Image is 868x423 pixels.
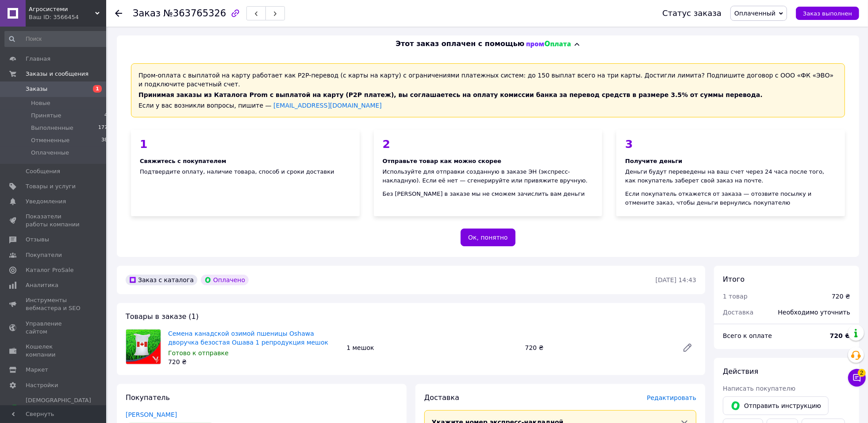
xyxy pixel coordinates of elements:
a: [EMAIL_ADDRESS][DOMAIN_NAME] [273,102,382,109]
a: [PERSON_NAME] [126,411,177,418]
span: Аналитика [26,281,58,289]
div: Если покупатель откажется от заказа — отозвите посылку и отмените заказ, чтобы деньги вернулись п... [625,190,836,207]
span: Новые [31,99,50,107]
div: Используйте для отправки созданную в заказе ЭН (экспресс-накладную). Если её нет — сгенерируйте и... [383,167,594,185]
span: Главная [26,55,50,63]
span: Оплаченный [734,10,776,17]
span: Настройки [26,381,58,389]
span: 1 [93,85,102,93]
div: Оплачено [201,275,249,285]
span: Принятые [31,112,61,120]
span: Агросистеми [29,5,95,13]
span: Редактировать [647,394,696,401]
span: Написать покупателю [723,385,795,392]
span: Товары в заказе (1) [126,312,199,321]
div: 3 [625,139,836,150]
div: 720 ₴ [168,357,339,366]
img: Семена канадской озимой пшеницы Oshawa дворучка безостая Ошава 1 репродукция мешок [126,330,161,364]
span: 1 товар [723,293,748,300]
time: [DATE] 14:43 [656,276,696,283]
span: Показатели работы компании [26,213,82,229]
a: Редактировать [679,339,696,357]
span: Каталог ProSale [26,266,73,274]
div: 720 ₴ [522,342,675,354]
span: Маркет [26,366,48,374]
span: Готово к отправке [168,349,229,357]
span: Оплаченные [31,149,69,157]
div: 2 [383,139,594,150]
span: Заказы [26,85,47,93]
span: Заказ [133,8,161,19]
div: 1 [140,139,351,150]
span: Инструменты вебмастера и SEO [26,296,82,312]
span: №363765326 [163,8,226,19]
span: Отзывы [26,236,49,244]
span: Всего к оплате [723,332,772,339]
div: Пром-оплата с выплатой на карту работает как P2P-перевод (с карты на карту) с ограничениями плате... [131,63,845,117]
div: Если у вас возникли вопросы, пишите — [138,101,837,110]
a: Семена канадской озимой пшеницы Oshawa дворучка безостая Ошава 1 репродукция мешок [168,330,328,346]
div: Статус заказа [662,9,722,18]
button: Ок, понятно [461,229,515,246]
span: Принимая заказы из Каталога Prom с выплатой на карту (P2P платеж), вы соглашаетесь на оплату коми... [138,91,763,98]
span: Этот заказ оплачен с помощью [396,39,524,49]
span: Заказы и сообщения [26,70,88,78]
div: Подтвердите оплату, наличие товара, способ и сроки доставки [131,130,360,216]
div: Деньги будут переведены на ваш счет через 24 часа после того, как покупатель заберет свой заказ н... [625,167,836,185]
div: Вернуться назад [115,9,122,18]
div: 720 ₴ [832,292,850,301]
span: Товары и услуги [26,182,76,190]
b: 720 ₴ [830,332,850,339]
button: Отправить инструкцию [723,396,829,415]
span: 380 [101,136,111,144]
span: Заказ выполнен [803,10,852,17]
span: Уведомления [26,198,66,206]
span: Управление сайтом [26,320,82,336]
span: Покупатель [126,393,170,402]
span: Доставка [723,309,753,316]
span: Получите деньги [625,158,682,164]
div: Необходимо уточнить [773,303,856,322]
span: Покупатели [26,251,62,259]
span: Итого [723,275,745,283]
span: Выполненные [31,124,73,132]
div: Без [PERSON_NAME] в заказе мы не сможем зачислить вам деньги [383,190,594,198]
span: Кошелек компании [26,343,82,359]
span: Доставка [424,393,459,402]
button: Чат с покупателем2 [848,369,866,387]
div: Заказ с каталога [126,275,197,285]
div: 1 мешок [343,342,521,354]
span: Отправьте товар как можно скорее [383,158,502,164]
span: 1772 [98,124,111,132]
input: Поиск [4,31,111,47]
span: [DEMOGRAPHIC_DATA] и счета [26,396,91,421]
span: Отмененные [31,136,69,144]
span: 2 [858,369,866,377]
span: Свяжитесь с покупателем [140,158,226,164]
button: Заказ выполнен [796,7,859,20]
div: Ваш ID: 3566454 [29,13,106,21]
span: Действия [723,367,758,376]
span: Сообщения [26,167,60,175]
